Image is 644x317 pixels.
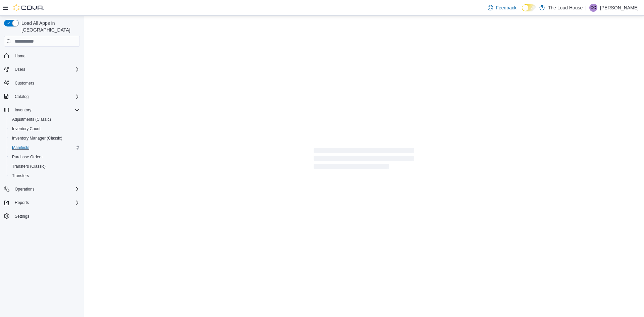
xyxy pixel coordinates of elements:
[7,143,83,152] button: Manifests
[15,94,29,99] span: Catalog
[9,144,80,152] span: Manifests
[12,154,43,160] span: Purchase Orders
[1,51,83,60] button: Home
[7,115,83,124] button: Adjustments (Classic)
[4,48,80,239] nav: Complex example
[7,152,83,162] button: Purchase Orders
[496,4,516,11] span: Feedback
[522,4,536,11] input: Dark Mode
[12,51,80,60] span: Home
[9,162,80,170] span: Transfers (Classic)
[522,11,522,12] span: Dark Mode
[7,171,83,180] button: Transfers
[12,126,41,131] span: Inventory Count
[12,185,37,193] button: Operations
[9,144,32,152] a: Manifests
[1,105,83,115] button: Inventory
[9,172,32,180] a: Transfers
[12,185,80,193] span: Operations
[7,124,83,134] button: Inventory Count
[9,153,80,161] span: Purchase Orders
[585,4,587,12] p: |
[12,212,80,220] span: Settings
[1,92,83,101] button: Catalog
[12,65,80,73] span: Users
[12,93,31,101] button: Catalog
[7,162,83,171] button: Transfers (Classic)
[9,115,54,123] a: Adjustments (Classic)
[12,79,37,87] a: Customers
[9,153,45,161] a: Purchase Orders
[548,4,583,12] p: The Loud House
[12,173,29,178] span: Transfers
[589,4,597,12] div: Cassi Coleman
[15,107,31,113] span: Inventory
[12,145,29,150] span: Manifests
[12,136,62,141] span: Inventory Manager (Classic)
[12,199,80,207] span: Reports
[13,4,44,11] img: Cova
[12,106,34,114] button: Inventory
[15,214,29,219] span: Settings
[590,4,596,12] span: CC
[12,164,46,169] span: Transfers (Classic)
[15,200,29,205] span: Reports
[12,212,32,220] a: Settings
[12,106,80,114] span: Inventory
[1,211,83,221] button: Settings
[1,184,83,194] button: Operations
[9,115,80,123] span: Adjustments (Classic)
[9,125,80,133] span: Inventory Count
[600,4,639,12] p: [PERSON_NAME]
[9,162,48,170] a: Transfers (Classic)
[9,134,65,142] a: Inventory Manager (Classic)
[12,93,80,101] span: Catalog
[7,134,83,143] button: Inventory Manager (Classic)
[15,81,34,86] span: Customers
[9,172,80,180] span: Transfers
[15,53,25,59] span: Home
[12,79,80,87] span: Customers
[12,52,28,60] a: Home
[314,149,414,171] span: Loading
[9,125,43,133] a: Inventory Count
[19,20,80,33] span: Load All Apps in [GEOGRAPHIC_DATA]
[485,1,519,14] a: Feedback
[9,134,80,142] span: Inventory Manager (Classic)
[12,117,51,122] span: Adjustments (Classic)
[1,65,83,74] button: Users
[12,199,32,207] button: Reports
[1,198,83,207] button: Reports
[1,78,83,88] button: Customers
[12,65,28,73] button: Users
[15,67,25,72] span: Users
[15,187,35,192] span: Operations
